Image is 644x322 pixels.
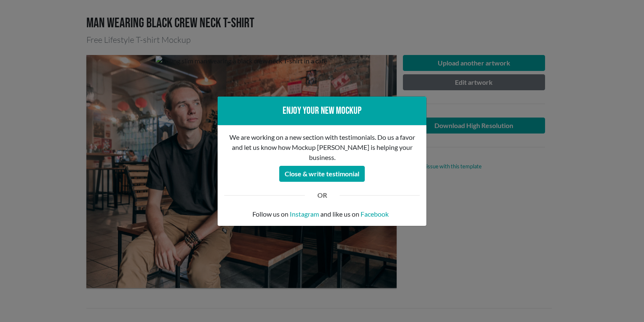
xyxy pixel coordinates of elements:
div: Enjoy your new mockup [224,103,420,118]
p: We are working on a new section with testimonials. Do us a favor and let us know how Mockup [PERS... [224,132,420,162]
a: Close & write testimonial [279,167,365,175]
button: Close & write testimonial [279,166,365,182]
a: Instagram [290,209,319,219]
a: Facebook [361,209,389,219]
p: Follow us on and like us on [224,209,420,219]
div: OR [311,190,333,200]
